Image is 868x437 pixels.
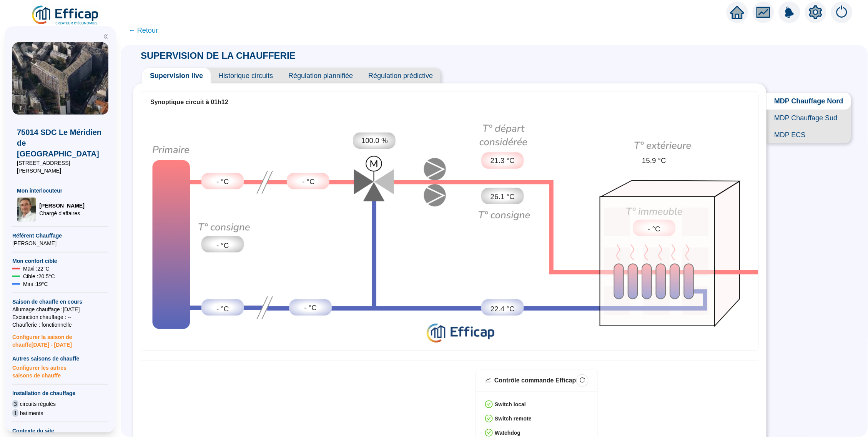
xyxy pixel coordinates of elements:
[767,110,851,126] span: MDP Chauffage Sud
[216,240,229,251] span: - °C
[141,113,758,348] div: Synoptique
[39,202,84,209] span: [PERSON_NAME]
[103,34,108,39] span: double-left
[12,389,108,397] span: Installation de chauffage
[12,427,108,435] span: Contexte du site
[17,159,104,174] span: [STREET_ADDRESS][PERSON_NAME]
[216,304,229,314] span: - °C
[12,298,108,306] span: Saison de chauffe en cours
[580,377,585,383] span: reload
[779,2,800,23] img: alerts
[485,415,493,422] span: check-circle
[281,68,361,83] span: Régulation plannifiée
[142,68,211,83] span: Supervision live
[491,155,515,166] span: 21.3 °C
[767,93,851,110] span: MDP Chauffage Nord
[12,257,108,265] span: Mon confort cible
[12,321,108,329] span: Chaufferie : fonctionnelle
[495,430,520,436] strong: Watchdog
[491,304,515,314] span: 22.4 °C
[12,400,18,408] span: 3
[485,400,493,408] span: check-circle
[494,376,576,385] div: Contrôle commande Efficap
[12,355,108,362] span: Autres saisons de chauffe
[17,187,104,194] span: Mon interlocuteur
[23,280,48,288] span: Mini : 19 °C
[17,127,104,159] span: 75014 SDC Le Méridien de [GEOGRAPHIC_DATA]
[757,5,770,19] span: fund
[20,409,43,417] span: batiments
[12,313,108,321] span: Exctinction chauffage : --
[216,176,229,187] span: - °C
[128,25,158,36] span: ← Retour
[485,377,491,383] span: stock
[23,265,50,273] span: Maxi : 22 °C
[17,198,36,222] img: Chargé d'affaires
[20,400,56,408] span: circuits régulés
[491,191,515,202] span: 26.1 °C
[495,415,532,422] strong: Switch remote
[12,306,108,313] span: Allumage chauffage : [DATE]
[141,113,758,348] img: circuit-supervision.724c8d6b72cc0638e748.png
[831,2,853,23] img: alerts
[12,329,108,349] span: Configurer la saison de chauffe [DATE] - [DATE]
[642,155,666,166] span: 15.9 °C
[31,5,100,26] img: efficap energie logo
[12,362,108,379] span: Configurer les autres saisons de chauffe
[767,126,851,143] span: MDP ECS
[12,409,18,417] span: 1
[304,302,317,313] span: - °C
[495,401,526,407] strong: Switch local
[12,239,108,247] span: [PERSON_NAME]
[39,209,84,217] span: Chargé d'affaires
[150,98,749,107] div: Synoptique circuit à 01h12
[809,5,823,19] span: setting
[485,429,493,437] span: check-circle
[361,135,388,146] span: 100.0 %
[730,5,744,19] span: home
[12,232,108,239] span: Référent Chauffage
[133,50,303,61] span: SUPERVISION DE LA CHAUFFERIE
[302,176,315,187] span: - °C
[211,68,281,83] span: Historique circuits
[361,68,441,83] span: Régulation prédictive
[23,273,55,280] span: Cible : 20.5 °C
